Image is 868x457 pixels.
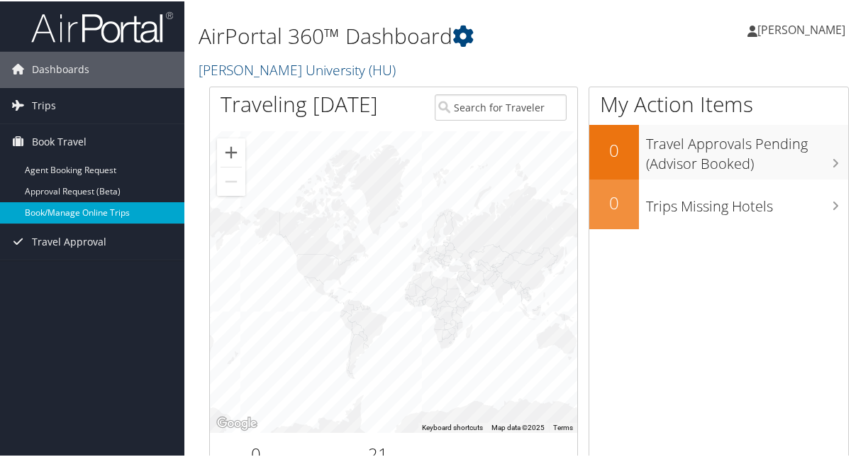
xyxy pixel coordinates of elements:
[32,87,56,122] span: Trips
[213,413,260,431] img: Google
[217,166,245,194] button: Zoom out
[589,137,639,161] h2: 0
[589,123,848,178] a: 0Travel Approvals Pending (Advisor Booked)
[435,93,567,119] input: Search for Traveler
[213,413,260,431] a: Open this area in Google Maps (opens a new window)
[32,123,87,158] span: Book Travel
[747,7,859,50] a: [PERSON_NAME]
[491,422,545,430] span: Map data ©2025
[646,188,848,215] h3: Trips Missing Hotels
[32,50,89,86] span: Dashboards
[589,189,639,214] h2: 0
[217,137,245,165] button: Zoom in
[646,126,848,172] h3: Travel Approvals Pending (Advisor Booked)
[757,21,845,36] span: [PERSON_NAME]
[199,59,399,78] a: [PERSON_NAME] University (HU)
[221,88,378,118] h1: Traveling [DATE]
[32,223,106,258] span: Travel Approval
[199,20,639,50] h1: AirPortal 360™ Dashboard
[31,9,173,43] img: airportal-logo.png
[589,178,848,228] a: 0Trips Missing Hotels
[422,422,483,431] button: Keyboard shortcuts
[553,422,573,430] a: Terms (opens in new tab)
[589,88,848,118] h1: My Action Items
